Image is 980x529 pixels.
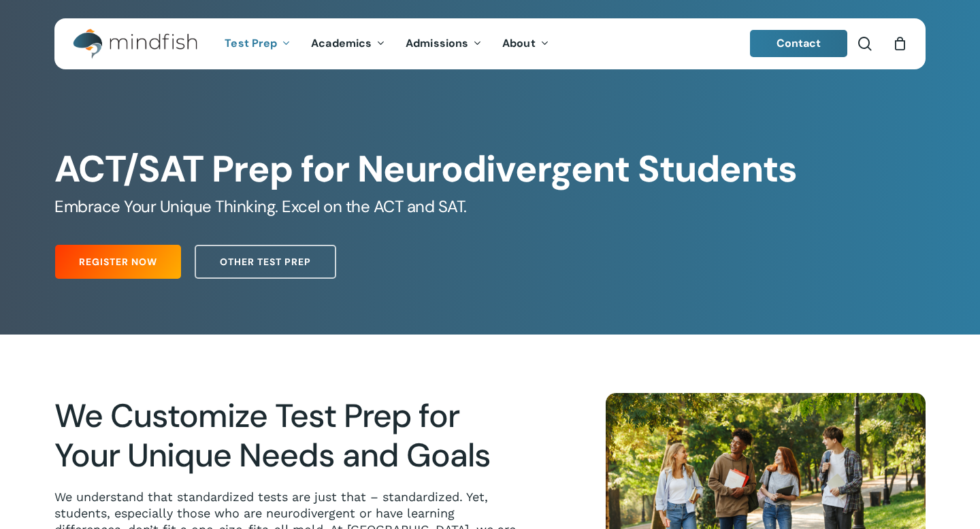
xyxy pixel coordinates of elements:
a: Other Test Prep [195,245,336,279]
h5: Embrace Your Unique Thinking. Excel on the ACT and SAT. [54,196,926,218]
a: Academics [301,38,395,50]
a: Admissions [395,38,492,50]
a: About [492,38,559,50]
h1: ACT/SAT Prep for Neurodivergent Students [54,148,926,191]
span: Admissions [406,36,468,50]
span: Contact [777,36,821,50]
span: Other Test Prep [220,255,311,269]
span: Academics [311,36,372,50]
span: About [502,36,536,50]
nav: Main Menu [214,18,559,69]
a: Test Prep [214,38,301,50]
a: Cart [892,36,907,51]
span: Register Now [79,255,157,269]
h2: We Customize Test Prep for Your Unique Needs and Goals [54,396,524,475]
a: Register Now [55,245,181,279]
a: Contact [750,30,848,57]
span: Test Prep [225,36,277,50]
header: Main Menu [54,18,926,69]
